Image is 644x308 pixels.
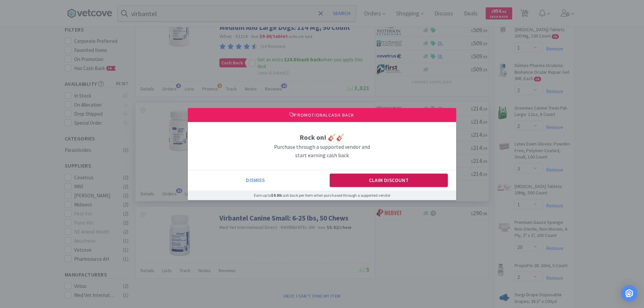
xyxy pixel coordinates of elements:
[196,174,315,187] button: Dismiss
[272,132,372,143] h1: Rock on! 🎸🎸
[272,143,372,160] h3: Purchase through a supported vendor and start earning cash back
[330,174,448,187] button: Claim Discount
[188,190,456,200] div: Earn up to cash back per item when purchased through a supported vendor
[621,285,637,301] div: Open Intercom Messenger
[188,108,456,122] div: Promotional Cash Back
[271,193,281,198] span: $9.80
